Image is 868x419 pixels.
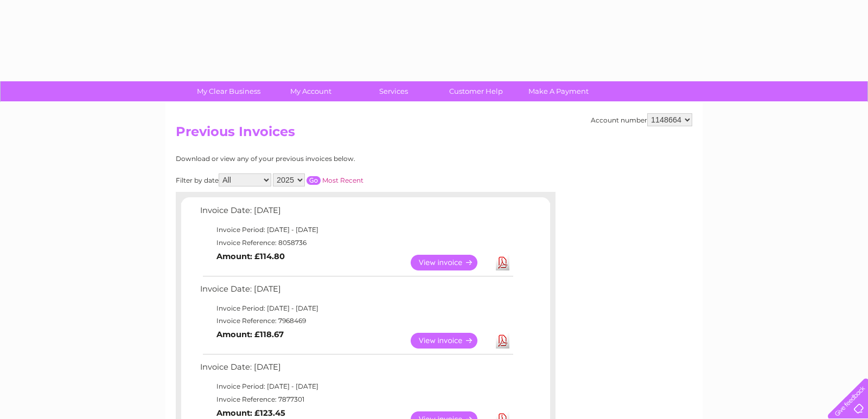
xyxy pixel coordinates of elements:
h2: Previous Invoices [176,124,692,145]
div: Filter by date [176,173,461,186]
td: Invoice Date: [DATE] [197,282,515,302]
a: Services [349,81,438,101]
a: Download [496,333,509,349]
td: Invoice Date: [DATE] [197,203,515,223]
td: Invoice Period: [DATE] - [DATE] [197,302,515,315]
a: Most Recent [322,176,363,184]
b: Amount: £118.67 [216,330,284,339]
div: Download or view any of your previous invoices below. [176,155,461,163]
td: Invoice Reference: 7968469 [197,314,515,327]
td: Invoice Reference: 7877301 [197,393,515,406]
div: Account number [591,113,692,126]
b: Amount: £123.45 [216,408,285,418]
a: Make A Payment [514,81,603,101]
a: View [411,333,490,349]
td: Invoice Reference: 8058736 [197,236,515,249]
b: Amount: £114.80 [216,252,285,261]
td: Invoice Period: [DATE] - [DATE] [197,223,515,236]
td: Invoice Date: [DATE] [197,360,515,380]
a: My Account [266,81,356,101]
a: My Clear Business [184,81,273,101]
a: Customer Help [431,81,521,101]
a: View [411,255,490,270]
td: Invoice Period: [DATE] - [DATE] [197,380,515,393]
a: Download [496,255,509,270]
